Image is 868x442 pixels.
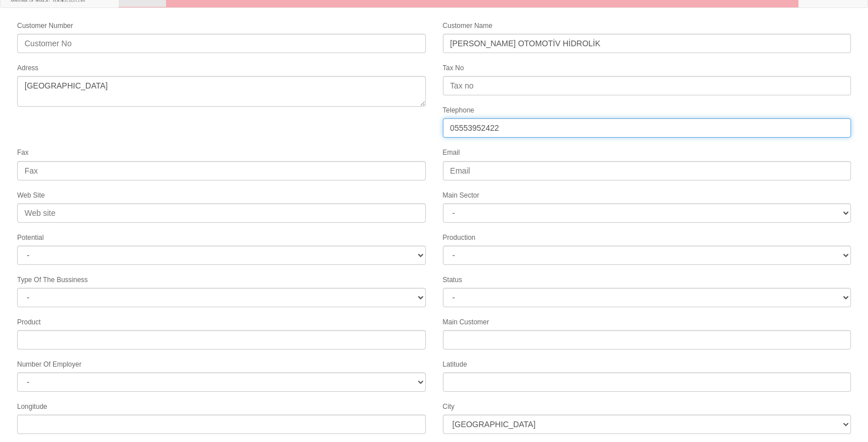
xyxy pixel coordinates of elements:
label: Main Customer [443,318,489,327]
label: Adress [17,63,38,73]
label: Longitude [17,402,47,412]
label: Tax No [443,63,464,73]
input: Telephone [443,118,851,138]
label: City [443,402,455,412]
label: Main Sector [443,191,479,200]
label: Product [17,318,41,327]
label: Number Of Employer [17,360,82,369]
input: Tax no [443,76,851,95]
input: Web site [17,203,426,223]
input: Customer Name [443,34,851,53]
input: Fax [17,161,426,180]
label: Fax [17,148,29,158]
label: Telephone [443,106,474,115]
input: Customer No [17,34,426,53]
label: Potential [17,233,44,243]
label: Type Of The Bussiness [17,275,88,285]
label: Email [443,148,460,158]
label: Customer Number [17,21,73,31]
input: Email [443,161,851,180]
label: Status [443,275,462,285]
label: Latitude [443,360,467,369]
label: Customer Name [443,21,492,31]
label: Web Site [17,191,45,200]
label: Production [443,233,475,243]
